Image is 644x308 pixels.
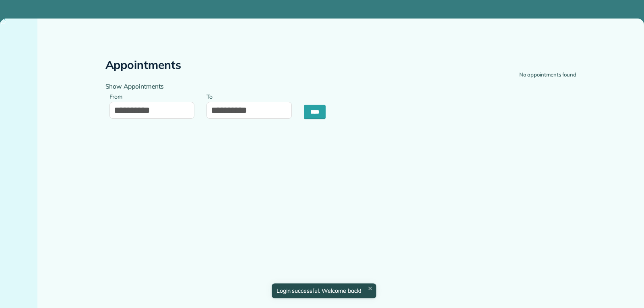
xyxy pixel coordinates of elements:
[105,59,182,71] h2: Appointments
[105,83,335,90] h4: Show Appointments
[109,89,127,103] label: From
[519,71,576,79] div: No appointments found
[206,89,217,103] label: To
[271,283,376,298] div: Login successful. Welcome back!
